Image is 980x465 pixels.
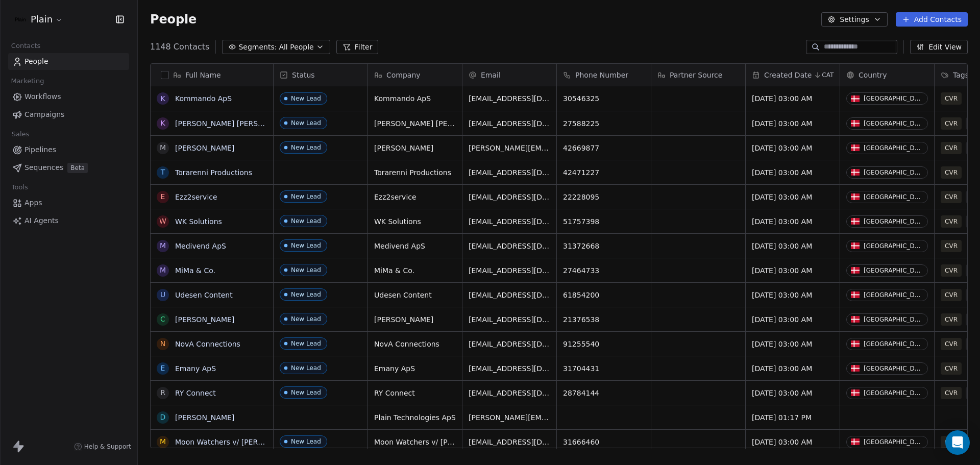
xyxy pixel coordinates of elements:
span: [DATE] 03:00 AM [752,118,834,129]
a: Udesen Content [175,291,233,299]
span: NovA Connections [374,339,456,349]
span: [EMAIL_ADDRESS][DOMAIN_NAME] [469,388,550,398]
div: grid [151,86,274,449]
div: [GEOGRAPHIC_DATA] [864,120,923,127]
span: [EMAIL_ADDRESS][DOMAIN_NAME] [469,93,550,104]
div: Email [462,64,556,86]
span: CVR [941,436,962,448]
span: Plain [31,13,53,26]
div: New Lead [291,389,321,396]
div: [GEOGRAPHIC_DATA] [864,389,923,397]
span: 42471227 [563,167,645,178]
span: 27588225 [563,118,645,129]
span: Company [386,70,421,80]
span: 31704431 [563,363,645,374]
a: Kommando ApS [175,94,232,103]
span: Created Date [764,70,812,80]
span: CVR [941,191,962,203]
span: [DATE] 03:00 AM [752,339,834,349]
span: CVR [941,264,962,277]
div: New Lead [291,193,321,200]
span: Tools [7,180,32,195]
div: [GEOGRAPHIC_DATA] [864,242,923,250]
span: Moon Watchers v/ [PERSON_NAME] [PERSON_NAME] [374,437,456,447]
button: Edit View [910,40,968,54]
div: [GEOGRAPHIC_DATA] [864,291,923,299]
a: Pipelines [8,141,129,158]
div: [GEOGRAPHIC_DATA] [864,193,923,201]
div: New Lead [291,266,321,274]
a: Medivend ApS [175,242,226,250]
span: [EMAIL_ADDRESS][DOMAIN_NAME] [469,241,550,251]
span: Help & Support [84,443,131,451]
span: [DATE] 03:00 AM [752,192,834,202]
a: RY Connect [175,389,216,397]
span: [DATE] 03:00 AM [752,93,834,104]
a: Help & Support [74,443,131,451]
span: Sequences [24,162,63,173]
span: CAT [822,71,834,79]
span: Marketing [7,74,48,89]
a: Emany ApS [175,364,216,373]
div: Status [274,64,367,86]
div: New Lead [291,119,321,127]
span: CVR [941,92,962,105]
div: New Lead [291,315,321,323]
div: [GEOGRAPHIC_DATA] [864,169,923,176]
a: WK Solutions [175,217,222,226]
a: NovA Connections [175,340,240,348]
span: Email [481,70,501,80]
span: [DATE] 03:00 AM [752,241,834,251]
div: [GEOGRAPHIC_DATA] [864,95,923,102]
span: Kommando ApS [374,93,456,104]
span: Sales [7,127,34,142]
span: 28784144 [563,388,645,398]
div: New Lead [291,438,321,445]
div: Open Intercom Messenger [945,430,970,455]
span: 21376538 [563,314,645,325]
a: Ezz2service [175,193,217,201]
button: Add Contacts [896,12,968,27]
span: [DATE] 03:00 AM [752,388,834,398]
span: [EMAIL_ADDRESS][DOMAIN_NAME] [469,216,550,227]
span: WK Solutions [374,216,456,227]
span: CVR [941,142,962,154]
span: [EMAIL_ADDRESS][DOMAIN_NAME] [469,339,550,349]
span: [EMAIL_ADDRESS][DOMAIN_NAME] [469,314,550,325]
span: [DATE] 03:00 AM [752,265,834,276]
span: CVR [941,289,962,301]
span: [EMAIL_ADDRESS][DOMAIN_NAME] [469,167,550,178]
div: N [160,338,165,349]
span: [DATE] 03:00 AM [752,143,834,153]
div: [GEOGRAPHIC_DATA] [864,340,923,348]
a: Moon Watchers v/ [PERSON_NAME] [PERSON_NAME] [175,438,362,446]
div: Full Name [151,64,273,86]
div: E [161,191,165,202]
div: M [160,436,166,447]
span: [PERSON_NAME][EMAIL_ADDRESS][DOMAIN_NAME] [469,412,550,423]
div: W [159,216,166,227]
div: C [160,314,165,325]
a: AI Agents [8,212,129,229]
img: Plain-Logo-Tile.png [14,13,27,26]
span: Ezz2service [374,192,456,202]
span: CVR [941,338,962,350]
a: [PERSON_NAME] [175,315,234,324]
span: Medivend ApS [374,241,456,251]
div: K [160,93,165,104]
span: Plain Technologies ApS [374,412,456,423]
span: [DATE] 03:00 AM [752,437,834,447]
span: CVR [941,387,962,399]
span: [DATE] 01:17 PM [752,412,834,423]
span: CVR [941,313,962,326]
span: CVR [941,362,962,375]
span: Torarenni Productions [374,167,456,178]
span: [EMAIL_ADDRESS][DOMAIN_NAME] [469,363,550,374]
span: Workflows [24,91,61,102]
span: [DATE] 03:00 AM [752,167,834,178]
div: New Lead [291,242,321,249]
span: [PERSON_NAME] [374,143,456,153]
button: Filter [336,40,379,54]
span: People [24,56,48,67]
span: All People [279,42,313,53]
